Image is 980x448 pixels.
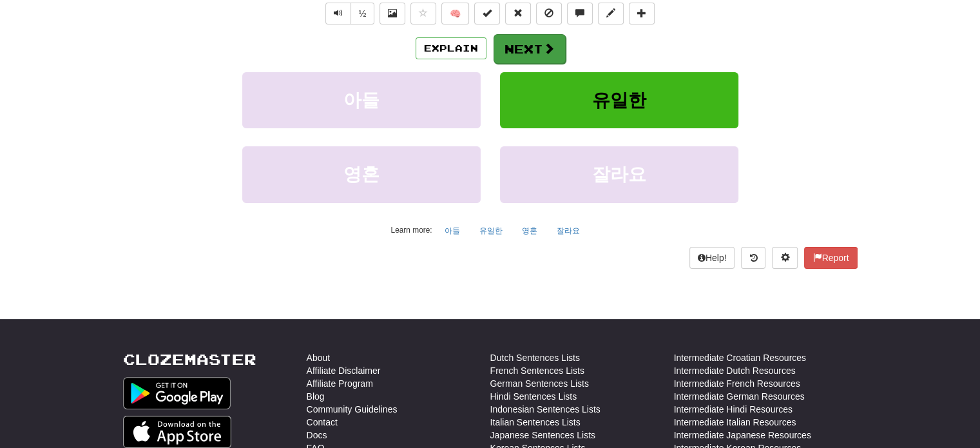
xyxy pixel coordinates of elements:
img: Get it on App Store [123,416,232,448]
button: ½ [351,3,375,24]
button: 영혼 [242,146,481,202]
a: Intermediate Croatian Resources [674,351,806,364]
a: Italian Sentences Lists [490,416,581,429]
button: 유일한 [472,221,510,240]
button: Reset to 0% Mastered (alt+r) [505,3,531,24]
a: Community Guidelines [307,403,398,416]
a: Hindi Sentences Lists [490,390,577,403]
a: Blog [307,390,325,403]
a: Intermediate Italian Resources [674,416,796,429]
div: Text-to-speech controls [323,3,375,24]
small: Learn more: [390,226,432,235]
a: Dutch Sentences Lists [490,351,580,364]
a: Indonesian Sentences Lists [490,403,600,416]
button: Edit sentence (alt+d) [598,3,624,24]
button: Set this sentence to 100% Mastered (alt+m) [474,3,500,24]
a: Intermediate Japanese Resources [674,429,811,442]
a: About [307,351,331,364]
span: 잘라요 [592,164,646,184]
button: Explain [416,37,486,59]
button: Help! [689,247,735,269]
button: 잘라요 [500,146,738,202]
button: Report [804,247,857,269]
button: Play sentence audio (ctl+space) [325,3,351,24]
a: Intermediate Hindi Resources [674,403,793,416]
button: Round history (alt+y) [741,247,765,269]
span: 영혼 [343,164,380,184]
button: Ignore sentence (alt+i) [536,3,562,24]
a: Intermediate German Resources [674,390,805,403]
button: Favorite sentence (alt+f) [410,3,436,24]
a: Contact [307,416,338,429]
a: Intermediate Dutch Resources [674,364,796,377]
button: 아들 [242,72,481,128]
a: Intermediate French Resources [674,377,800,390]
button: Discuss sentence (alt+u) [567,3,593,24]
button: 잘라요 [550,221,587,240]
a: Docs [307,429,327,442]
button: 영혼 [515,221,544,240]
img: Get it on Google Play [123,377,231,409]
span: 유일한 [592,90,646,110]
a: Affiliate Disclaimer [307,364,381,377]
a: German Sentences Lists [490,377,589,390]
a: Japanese Sentences Lists [490,429,595,442]
button: Show image (alt+x) [380,3,405,24]
a: French Sentences Lists [490,364,584,377]
a: Clozemaster [123,351,256,367]
button: 🧠 [441,3,469,24]
button: Next [494,34,566,64]
button: 아들 [437,221,467,240]
button: 유일한 [500,72,738,128]
button: Add to collection (alt+a) [629,3,655,24]
span: 아들 [343,90,380,110]
a: Affiliate Program [307,377,373,390]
